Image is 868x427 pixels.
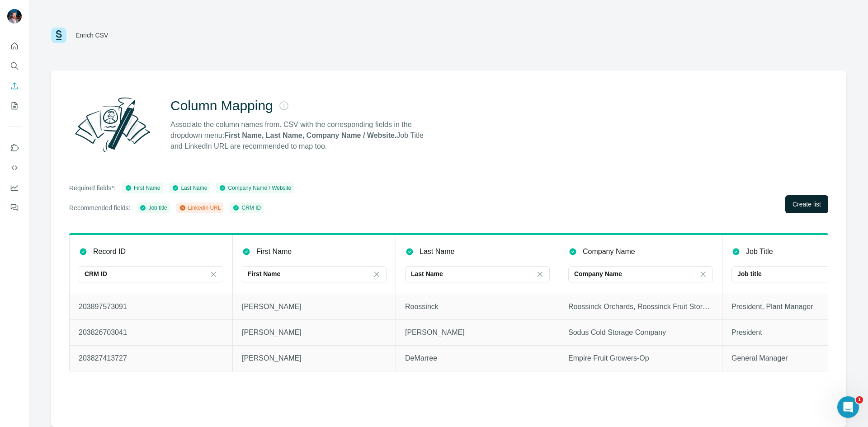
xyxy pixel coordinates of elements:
button: Dashboard [7,179,22,196]
div: First Name [125,184,160,192]
p: Record ID [93,246,126,257]
p: DeMarree [405,353,550,364]
div: LinkedIn URL [179,204,221,212]
p: [PERSON_NAME] [242,301,387,312]
div: Company Name / Website [219,184,291,192]
p: [PERSON_NAME] [242,327,387,338]
div: Job title [139,204,167,212]
img: Surfe Logo [51,28,66,43]
span: Create list [793,200,821,209]
h2: Column Mapping [170,98,273,114]
iframe: Intercom live chat [837,396,859,418]
button: Enrich CSV [7,78,22,94]
p: 203827413727 [79,353,223,364]
p: Company Name [574,269,622,278]
img: Surfe Illustration - Column Mapping [69,92,156,157]
p: Roossinck Orchards, Roossinck Fruit Storage [568,301,713,312]
div: Enrich CSV [75,31,108,40]
p: Last Name [411,269,443,278]
p: Empire Fruit Growers-Op [568,353,713,364]
strong: First Name, Last Name, Company Name / Website. [224,131,396,139]
p: 203826703041 [79,327,223,338]
p: Last Name [420,246,454,257]
p: [PERSON_NAME] [242,353,387,364]
p: Required fields*: [69,183,116,192]
button: Search [7,58,22,74]
p: Job Title [746,246,773,257]
p: CRM ID [85,269,107,278]
button: Feedback [7,199,22,216]
div: CRM ID [232,204,261,212]
button: Create list [785,195,828,213]
button: My lists [7,98,22,114]
p: [PERSON_NAME] [405,327,550,338]
button: Use Surfe API [7,160,22,176]
p: First Name [256,246,292,257]
div: Last Name [172,184,207,192]
p: Company Name [583,246,635,257]
p: Associate the column names from. CSV with the corresponding fields in the dropdown menu: Job Titl... [170,119,432,152]
button: Quick start [7,38,22,54]
p: Roossinck [405,301,550,312]
p: Job title [737,269,762,278]
p: Recommended fields: [69,203,130,212]
p: 203897573091 [79,301,223,312]
p: First Name [248,269,280,278]
button: Use Surfe on LinkedIn [7,140,22,156]
p: Sodus Cold Storage Company [568,327,713,338]
img: Avatar [7,9,22,23]
span: 1 [856,396,863,404]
